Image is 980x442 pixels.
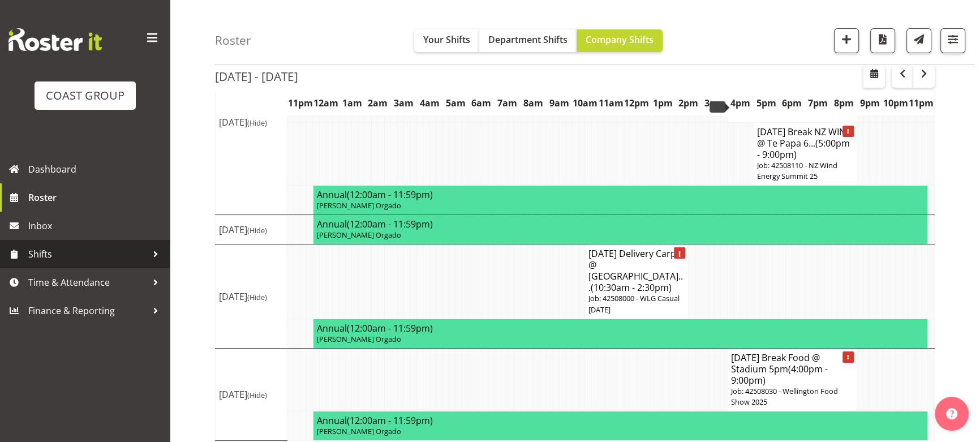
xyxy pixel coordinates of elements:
img: Rosterit website logo [8,28,102,51]
span: [PERSON_NAME] Orgado [317,334,401,344]
h4: [DATE] Break Food @ Stadium 5pm [731,352,853,386]
p: Job: 42508110 - NZ Wind Energy Summit 25 [757,160,853,182]
span: [PERSON_NAME] Orgado [317,200,401,211]
button: Your Shifts [414,29,479,52]
span: (Hide) [247,390,267,400]
span: (10:30am - 2:30pm) [591,281,672,294]
h4: Annual [317,323,925,334]
div: COAST GROUP [46,87,124,104]
th: 10pm [883,91,909,117]
h4: Annual [317,218,925,230]
button: Department Shifts [479,29,577,52]
span: (12:00am - 11:59pm) [347,414,433,427]
img: help-xxl-2.png [946,408,957,419]
h4: [DATE] Delivery Carpet @ [GEOGRAPHIC_DATA]... [588,248,685,293]
span: Shifts [28,246,147,263]
p: Job: 42508000 - WLG Casual [DATE] [588,293,685,315]
button: Download a PDF of the roster according to the set date range. [870,28,895,53]
th: 1pm [650,91,676,117]
th: 11pm [287,91,313,117]
span: (4:00pm - 9:00pm) [731,363,828,387]
th: 10am [572,91,598,117]
span: [PERSON_NAME] Orgado [317,426,401,436]
th: 4pm [727,91,753,117]
button: Add a new shift [834,28,859,53]
span: (12:00am - 11:59pm) [347,322,433,334]
th: 4am [416,91,442,117]
th: 3am [391,91,417,117]
h4: [DATE] Break NZ WIND @ Te Papa 6... [757,126,853,160]
th: 9pm [857,91,883,117]
td: [DATE] [216,348,287,441]
span: (Hide) [247,118,267,128]
span: Company Shifts [586,33,654,46]
span: [PERSON_NAME] Orgado [317,230,401,240]
span: Time & Attendance [28,274,147,291]
td: [DATE] [216,30,287,215]
th: 6pm [779,91,805,117]
p: Job: 42508030 - Wellington Food Show 2025 [731,386,853,407]
span: Your Shifts [423,33,470,46]
button: Send a list of all shifts for the selected filtered period to all rostered employees. [906,28,931,53]
span: Finance & Reporting [28,302,147,319]
th: 2am [365,91,391,117]
th: 8pm [831,91,857,117]
button: Company Shifts [577,29,663,52]
td: [DATE] [216,244,287,349]
th: 2pm [676,91,702,117]
span: (12:00am - 11:59pm) [347,188,433,201]
th: 6am [468,91,495,117]
span: Roster [28,189,164,206]
th: 9am [546,91,572,117]
th: 12am [313,91,339,117]
span: (Hide) [247,292,267,302]
td: [DATE] [216,215,287,244]
th: 7pm [805,91,831,117]
th: 5pm [753,91,779,117]
th: 3pm [702,91,728,117]
h4: Annual [317,189,925,200]
th: 11am [598,91,624,117]
th: 7am [495,91,521,117]
h4: Annual [317,415,925,426]
span: (5:00pm - 9:00pm) [757,137,850,161]
span: (Hide) [247,225,267,235]
button: Filter Shifts [940,28,965,53]
span: Dashboard [28,161,164,178]
h4: Roster [215,34,251,47]
button: Select a specific date within the roster. [863,65,885,88]
span: (12:00am - 11:59pm) [347,218,433,230]
span: Inbox [28,217,164,234]
th: 1am [339,91,365,117]
span: Department Shifts [488,33,568,46]
th: 11pm [909,91,935,117]
th: 8am [520,91,546,117]
th: 12pm [624,91,650,117]
h2: [DATE] - [DATE] [215,69,298,84]
th: 5am [442,91,468,117]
